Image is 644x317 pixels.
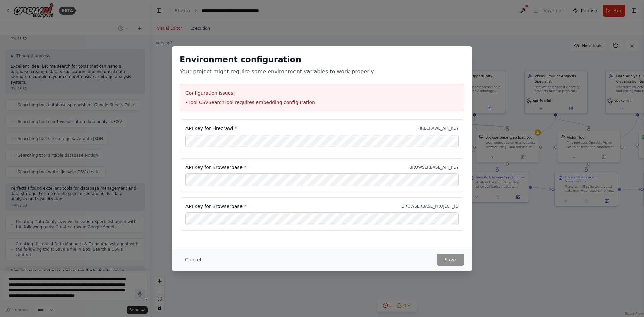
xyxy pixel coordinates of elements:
p: BROWSERBASE_PROJECT_ID [401,204,459,209]
h3: Configuration issues: [185,90,459,96]
button: Save [437,254,464,266]
label: API Key for Browserbase [185,164,246,171]
p: Your project might require some environment variables to work properly. [180,68,464,76]
p: BROWSERBASE_API_KEY [409,165,459,170]
h2: Environment configuration [180,54,464,65]
p: FIRECRAWL_API_KEY [418,126,459,131]
label: API Key for Firecrawl [185,125,237,132]
button: Cancel [180,254,206,266]
label: API Key for Browserbase [185,203,246,210]
li: • Tool CSVSearchTool requires embedding configuration [185,99,459,106]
